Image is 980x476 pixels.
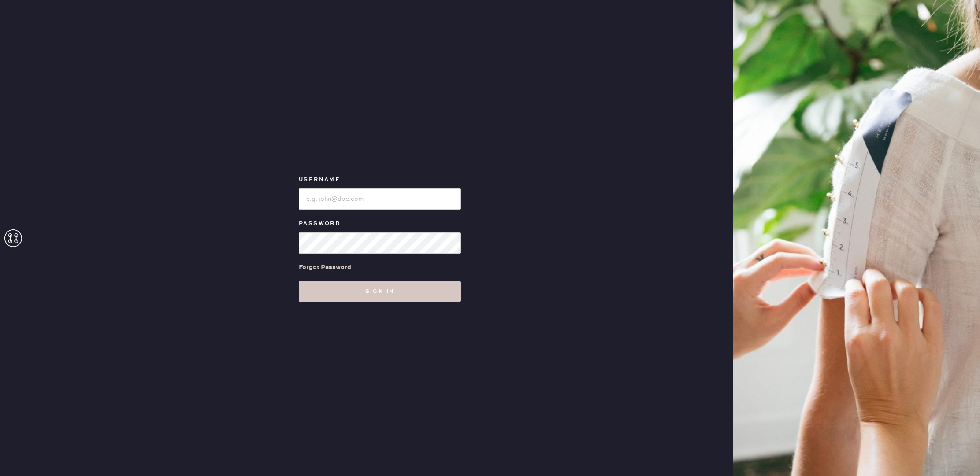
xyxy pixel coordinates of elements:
[299,254,351,281] a: Forgot Password
[299,218,461,229] label: Password
[299,174,461,185] label: Username
[299,281,461,302] button: Sign in
[299,188,461,210] input: e.g. john@doe.com
[299,262,351,272] div: Forgot Password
